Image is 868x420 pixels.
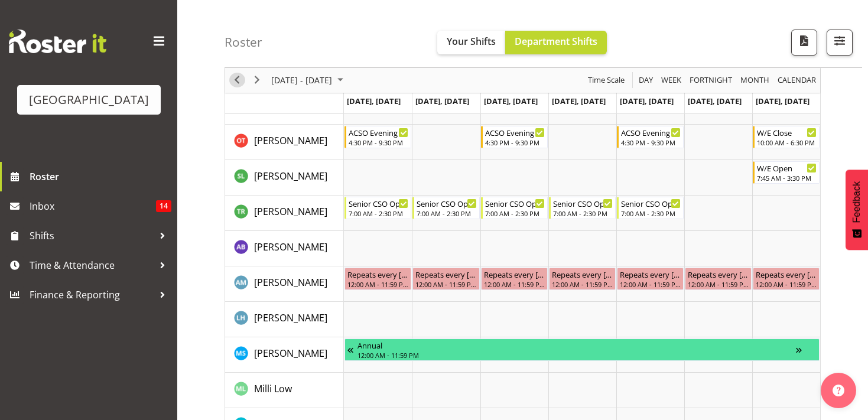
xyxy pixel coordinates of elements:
[225,231,344,266] td: Amber-Jade Brass resource
[659,73,684,88] button: Timeline Week
[846,170,868,250] button: Feedback - Show survey
[267,68,350,93] div: October 06 - 12, 2025
[225,125,344,160] td: Olivia Thompson resource
[553,197,613,209] div: Senior CSO Opening
[620,268,681,280] div: Repeats every [DATE], [DATE], [DATE], [DATE], [DATE], [DATE], [DATE] - [PERSON_NAME]
[225,196,344,231] td: Tayla Roderick-Turnbull resource
[851,181,862,223] span: Feedback
[412,268,479,290] div: Andreea Muicaru"s event - Repeats every monday, tuesday, wednesday, thursday, friday, saturday, s...
[617,126,684,148] div: Olivia Thompson"s event - ACSO Evening Begin From Friday, October 10, 2025 at 4:30:00 PM GMT+13:0...
[349,138,408,147] div: 4:30 PM - 9:30 PM
[254,275,327,289] a: [PERSON_NAME]
[347,96,401,106] span: [DATE], [DATE]
[485,197,545,209] div: Senior CSO Opening
[415,268,476,280] div: Repeats every [DATE], [DATE], [DATE], [DATE], [DATE], [DATE], [DATE] - [PERSON_NAME]
[415,96,469,106] span: [DATE], [DATE]
[357,339,796,351] div: Annual
[776,73,817,88] span: calendar
[347,279,408,289] div: 12:00 AM - 11:59 PM
[254,382,292,395] span: Milli Low
[833,385,844,396] img: help-xxl-2.png
[791,30,817,56] button: Download a PDF of the roster according to the set date range.
[357,350,796,360] div: 12:00 AM - 11:59 PM
[225,266,344,302] td: Andreea Muicaru resource
[757,138,817,147] div: 10:00 AM - 6:30 PM
[739,73,772,88] button: Timeline Month
[481,126,548,148] div: Olivia Thompson"s event - ACSO Evening Begin From Wednesday, October 8, 2025 at 4:30:00 PM GMT+13...
[688,96,742,106] span: [DATE], [DATE]
[485,209,545,218] div: 7:00 AM - 2:30 PM
[549,197,616,219] div: Tayla Roderick-Turnbull"s event - Senior CSO Opening Begin From Thursday, October 9, 2025 at 7:00...
[756,96,810,106] span: [DATE], [DATE]
[415,279,476,289] div: 12:00 AM - 11:59 PM
[254,276,327,289] span: [PERSON_NAME]
[254,134,327,148] a: [PERSON_NAME]
[254,240,327,254] a: [PERSON_NAME]
[485,138,545,147] div: 4:30 PM - 9:30 PM
[484,279,545,289] div: 12:00 AM - 11:59 PM
[254,311,327,325] a: [PERSON_NAME]
[225,337,344,373] td: Maddison Schultz resource
[660,73,682,88] span: Week
[638,73,654,88] span: Day
[587,73,626,88] span: Time Scale
[621,126,681,138] div: ACSO Evening
[254,205,327,218] span: [PERSON_NAME]
[417,209,476,218] div: 7:00 AM - 2:30 PM
[30,168,171,185] span: Roster
[344,268,411,290] div: Andreea Muicaru"s event - Repeats every monday, tuesday, wednesday, thursday, friday, saturday, s...
[30,256,154,274] span: Time & Attendance
[227,68,247,93] div: previous period
[344,338,820,361] div: Maddison Schultz"s event - Annual Begin From Friday, September 26, 2025 at 12:00:00 AM GMT+12:00 ...
[156,200,171,212] span: 14
[515,35,597,48] span: Department Shifts
[344,197,411,219] div: Tayla Roderick-Turnbull"s event - Senior CSO Opening Begin From Monday, October 6, 2025 at 7:00:0...
[753,268,820,290] div: Andreea Muicaru"s event - Repeats every monday, tuesday, wednesday, thursday, friday, saturday, s...
[481,197,548,219] div: Tayla Roderick-Turnbull"s event - Senior CSO Opening Begin From Wednesday, October 8, 2025 at 7:0...
[254,134,327,147] span: [PERSON_NAME]
[688,73,733,88] span: Fortnight
[484,96,538,106] span: [DATE], [DATE]
[30,286,154,304] span: Finance & Reporting
[776,73,818,88] button: Month
[620,279,681,289] div: 12:00 AM - 11:59 PM
[621,209,681,218] div: 7:00 AM - 2:30 PM
[247,68,267,93] div: next period
[447,35,496,48] span: Your Shifts
[254,382,292,396] a: Milli Low
[586,73,627,88] button: Time Scale
[637,73,655,88] button: Timeline Day
[756,279,817,289] div: 12:00 AM - 11:59 PM
[349,126,408,138] div: ACSO Evening
[505,31,607,54] button: Department Shifts
[437,31,505,54] button: Your Shifts
[827,30,853,56] button: Filter Shifts
[254,347,327,360] span: [PERSON_NAME]
[9,30,106,53] img: Rosterit website logo
[552,96,606,106] span: [DATE], [DATE]
[757,162,817,174] div: W/E Open
[254,169,327,183] a: [PERSON_NAME]
[552,268,613,280] div: Repeats every [DATE], [DATE], [DATE], [DATE], [DATE], [DATE], [DATE] - [PERSON_NAME]
[349,209,408,218] div: 7:00 AM - 2:30 PM
[552,279,613,289] div: 12:00 AM - 11:59 PM
[688,73,734,88] button: Fortnight
[753,161,820,184] div: Sualo Lafoga"s event - W/E Open Begin From Sunday, October 12, 2025 at 7:45:00 AM GMT+13:00 Ends ...
[349,197,408,209] div: Senior CSO Opening
[688,268,749,280] div: Repeats every [DATE], [DATE], [DATE], [DATE], [DATE], [DATE], [DATE] - [PERSON_NAME]
[685,268,752,290] div: Andreea Muicaru"s event - Repeats every monday, tuesday, wednesday, thursday, friday, saturday, s...
[620,96,674,106] span: [DATE], [DATE]
[29,91,149,109] div: [GEOGRAPHIC_DATA]
[412,197,479,219] div: Tayla Roderick-Turnbull"s event - Senior CSO Opening Begin From Tuesday, October 7, 2025 at 7:00:...
[249,73,265,88] button: Next
[30,227,154,245] span: Shifts
[553,209,613,218] div: 7:00 AM - 2:30 PM
[270,73,333,88] span: [DATE] - [DATE]
[688,279,749,289] div: 12:00 AM - 11:59 PM
[229,73,245,88] button: Previous
[347,268,408,280] div: Repeats every [DATE], [DATE], [DATE], [DATE], [DATE], [DATE], [DATE] - [PERSON_NAME]
[617,268,684,290] div: Andreea Muicaru"s event - Repeats every monday, tuesday, wednesday, thursday, friday, saturday, s...
[225,373,344,408] td: Milli Low resource
[269,73,349,88] button: October 2025
[739,73,771,88] span: Month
